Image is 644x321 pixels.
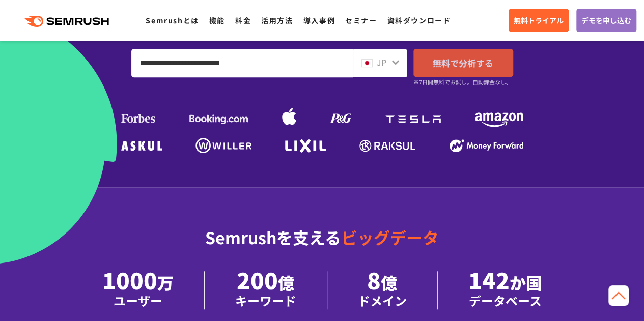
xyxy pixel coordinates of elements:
[132,49,352,77] input: URL、キーワードを入力してください
[381,271,397,294] span: 億
[514,15,564,26] span: 無料トライアル
[261,15,293,25] a: 活用方法
[30,220,615,271] div: Semrushを支える
[509,9,569,32] a: 無料トライアル
[358,291,407,309] div: ドメイン
[327,271,438,309] li: 8
[576,9,636,32] a: デモを申し込む
[303,15,335,25] a: 導入事例
[438,271,573,309] li: 142
[510,271,542,294] span: か国
[433,56,493,69] span: 無料で分析する
[581,15,631,26] span: デモを申し込む
[209,15,225,25] a: 機能
[413,49,513,77] a: 無料で分析する
[146,15,199,25] a: Semrushとは
[278,271,294,294] span: 億
[205,271,327,309] li: 200
[377,56,386,68] span: JP
[413,77,512,87] small: ※7日間無料でお試し。自動課金なし。
[235,291,296,309] div: キーワード
[345,15,377,25] a: セミナー
[235,15,251,25] a: 料金
[468,291,542,309] div: データベース
[341,225,439,249] span: ビッグデータ
[387,15,451,25] a: 資料ダウンロード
